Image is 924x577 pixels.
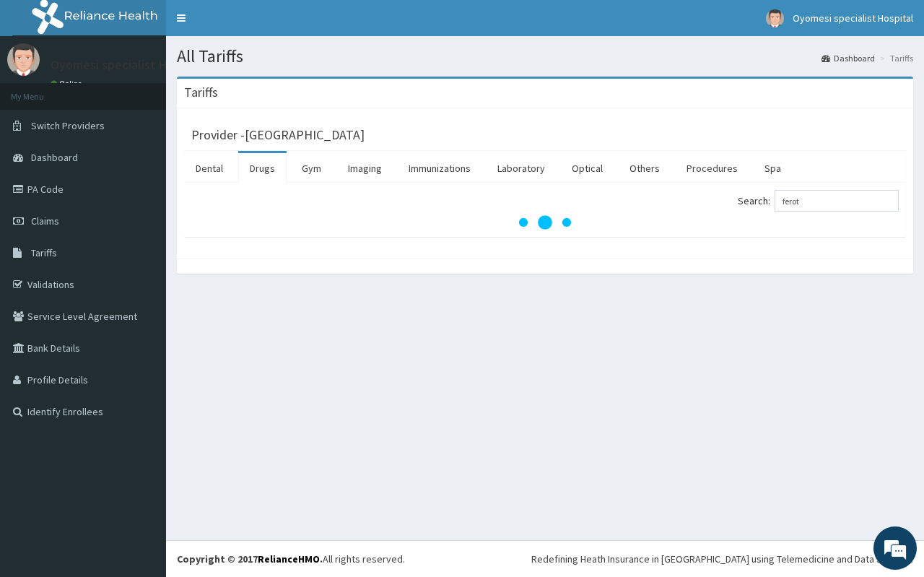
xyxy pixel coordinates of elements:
span: Tariffs [31,246,57,259]
a: Spa [753,153,793,183]
label: Search: [738,190,899,212]
a: Optical [560,153,614,183]
h3: Tariffs [184,86,218,99]
h1: All Tariffs [177,47,913,66]
li: Tariffs [876,52,913,64]
a: Imaging [336,153,393,183]
a: Drugs [238,153,287,183]
a: Others [618,153,671,183]
a: Dental [184,153,235,183]
a: Procedures [675,153,749,183]
svg: audio-loading [516,194,574,251]
span: Switch Providers [31,119,105,132]
a: Dashboard [821,52,875,64]
a: Laboratory [486,153,557,183]
div: Redefining Heath Insurance in [GEOGRAPHIC_DATA] using Telemedicine and Data Science! [531,552,913,566]
a: Gym [290,153,333,183]
a: Immunizations [397,153,482,183]
span: Claims [31,214,59,227]
img: User Image [766,9,784,27]
strong: Copyright © 2017 . [177,552,323,565]
img: User Image [7,43,40,76]
a: RelianceHMO [258,552,320,565]
a: Online [51,79,85,89]
p: Oyomesi specialist Hospital [51,58,206,71]
span: Oyomesi specialist Hospital [793,12,913,25]
footer: All rights reserved. [166,540,924,577]
input: Search: [775,190,899,212]
h3: Provider - [GEOGRAPHIC_DATA] [191,129,365,142]
span: Dashboard [31,151,78,164]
